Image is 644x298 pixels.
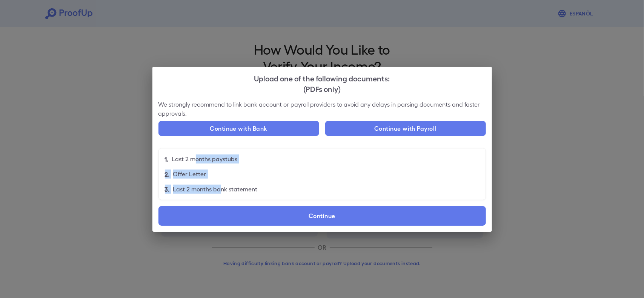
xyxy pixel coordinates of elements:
[158,121,319,136] button: Continue with Bank
[173,170,206,179] p: Offer Letter
[158,206,486,226] label: Continue
[172,154,238,164] p: Last 2 months paystubs
[165,170,170,179] p: 2.
[152,67,492,100] h2: Upload one of the following documents:
[165,154,169,164] p: 1.
[173,185,258,194] p: Last 2 months bank statement
[165,185,170,194] p: 3.
[158,100,486,118] p: We strongly recommend to link bank account or payroll providers to avoid any delays in parsing do...
[325,121,486,136] button: Continue with Payroll
[158,83,486,94] div: (PDFs only)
